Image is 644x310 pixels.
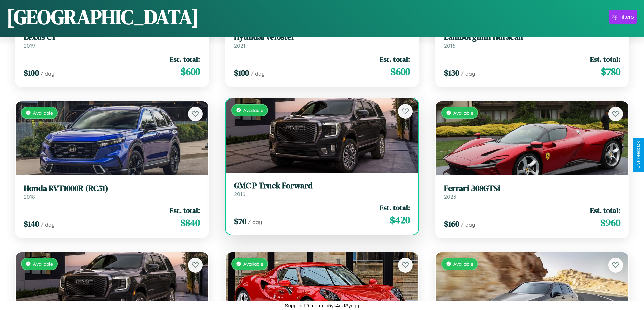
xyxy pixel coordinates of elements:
span: $ 840 [180,216,200,229]
span: 2016 [444,42,455,49]
h3: Hyundai Veloster [234,32,410,42]
a: Honda RVT1000R (RC51)2018 [24,184,200,200]
a: Lexus CT2019 [24,32,200,49]
a: Ferrari 308GTSi2023 [444,184,620,200]
span: $ 100 [234,67,249,78]
span: Est. total: [170,205,200,215]
h3: Lexus CT [24,32,200,42]
span: / day [461,221,475,228]
a: GMC P Truck Forward2016 [234,181,410,197]
span: Available [453,261,473,267]
span: / day [248,219,262,225]
span: / day [251,70,265,77]
span: $ 130 [444,67,459,78]
span: $ 960 [600,216,620,229]
span: Est. total: [380,203,410,213]
span: $ 140 [24,218,39,229]
a: Lamborghini Huracan2016 [444,32,620,49]
div: Give Feedback [636,141,641,169]
span: 2016 [234,191,245,197]
span: $ 160 [444,218,459,229]
span: $ 780 [601,65,620,78]
span: $ 100 [24,67,39,78]
div: Filters [618,13,634,20]
span: 2019 [24,42,35,49]
span: / day [40,70,54,77]
button: Filters [609,10,637,24]
span: $ 600 [181,65,200,78]
span: Est. total: [380,54,410,64]
span: $ 70 [234,216,246,227]
h1: [GEOGRAPHIC_DATA] [7,3,199,31]
span: $ 420 [390,213,410,227]
span: Available [243,107,263,113]
h3: GMC P Truck Forward [234,181,410,191]
a: Hyundai Veloster2021 [234,32,410,49]
span: Available [243,261,263,267]
p: Support ID: memcln5yk4czt3ydqq [285,301,359,310]
span: Available [33,110,53,116]
h3: Honda RVT1000R (RC51) [24,184,200,193]
span: Available [453,110,473,116]
span: Est. total: [590,205,620,215]
span: / day [461,70,475,77]
span: Est. total: [170,54,200,64]
span: 2018 [24,193,35,200]
span: $ 600 [390,65,410,78]
span: 2023 [444,193,456,200]
h3: Ferrari 308GTSi [444,184,620,193]
span: / day [41,221,55,228]
h3: Lamborghini Huracan [444,32,620,42]
span: Available [33,261,53,267]
span: Est. total: [590,54,620,64]
span: 2021 [234,42,245,49]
